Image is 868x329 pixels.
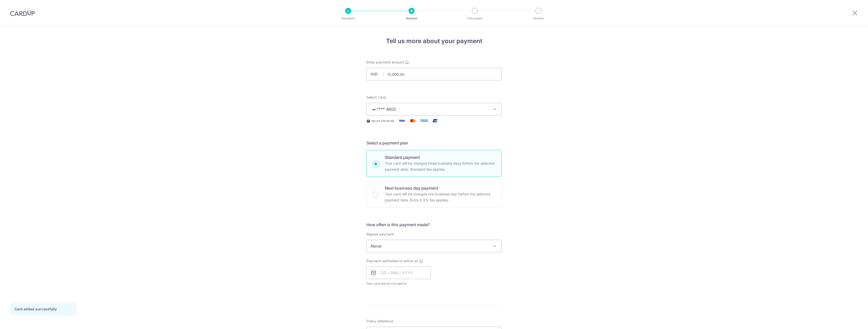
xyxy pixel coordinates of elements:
[520,16,557,21] p: Review
[366,60,404,65] span: Enter payment amount
[366,266,431,279] input: DD / MM / YYYY
[366,222,502,228] h5: How often is this payment made?
[385,154,495,160] p: Standard payment
[836,314,863,326] iframe: Opens a widget where you can find more information
[366,95,386,99] span: translation missing: en.payables.payment_networks.credit_card.summary.labels.select_card
[330,16,367,21] p: Recipient
[366,240,502,252] span: Never
[366,319,393,324] label: Policy reference
[371,108,377,111] img: VISA
[370,72,384,77] span: SGD
[371,119,395,123] span: Secure 256-bit SSL
[366,258,418,263] span: Payment estimated to arrive on
[366,140,502,146] h5: Select a payment plan
[367,240,501,252] span: Never
[385,160,495,172] p: Your card will be charged three business days before the selected payment date. Standard fee appl...
[456,16,494,21] p: Document
[366,281,431,286] span: Your card will be charged on
[10,10,35,16] img: CardUp
[385,191,495,203] p: Your card will be charged one business day before the selected payment date. Extra 0.3% fee applies.
[14,307,70,312] div: Card added successfully
[366,68,502,80] input: 0.00
[430,117,440,124] img: Union Pay
[393,16,430,21] p: Amount
[366,232,394,237] label: Repeat payment
[397,117,407,124] img: Visa
[408,117,418,124] img: Mastercard
[366,37,502,46] h4: Tell us more about your payment
[419,117,429,124] img: American Express
[385,185,495,191] p: Next business day payment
